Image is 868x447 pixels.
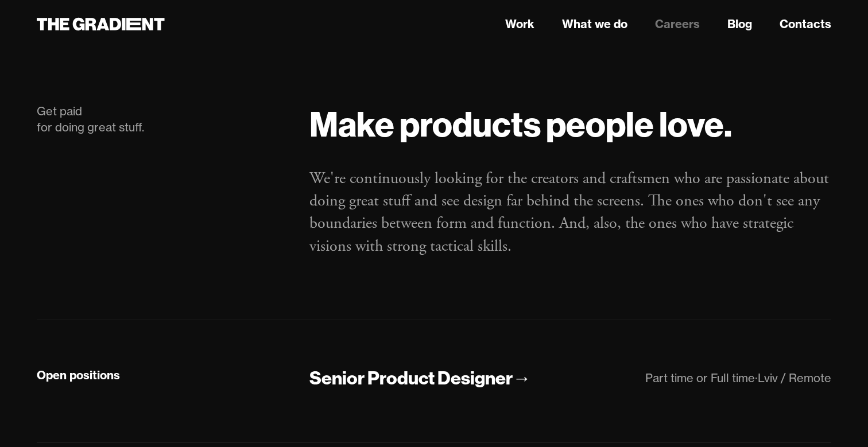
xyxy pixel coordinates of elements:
[727,15,752,33] a: Blog
[505,15,534,33] a: Work
[645,371,755,385] div: Part time or Full time
[309,366,531,391] a: Senior Product Designer→
[309,168,831,258] p: We're continuously looking for the creators and craftsmen who are passionate about doing great st...
[37,368,120,382] strong: Open positions
[309,366,513,390] div: Senior Product Designer
[513,366,531,390] div: →
[758,371,831,385] div: Lviv / Remote
[755,371,758,385] div: ·
[309,102,732,146] strong: Make products people love.
[562,15,627,33] a: What we do
[37,103,286,135] div: Get paid for doing great stuff.
[655,15,700,33] a: Careers
[780,15,831,33] a: Contacts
